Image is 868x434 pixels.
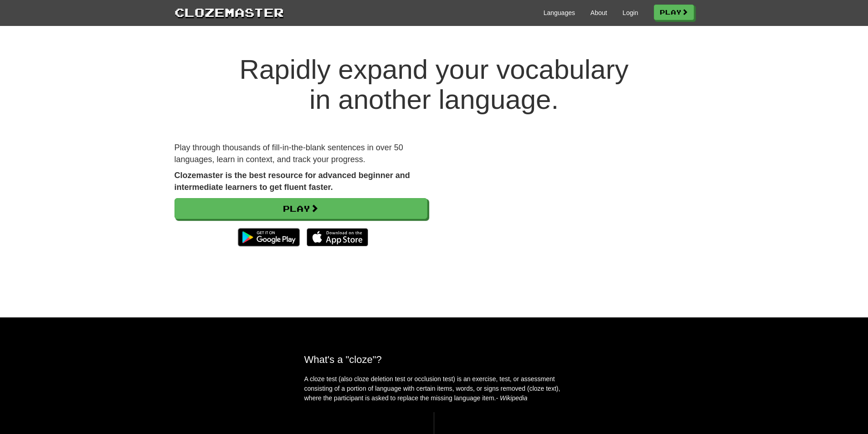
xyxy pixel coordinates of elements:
img: Download_on_the_App_Store_Badge_US-UK_135x40-25178aeef6eb6b83b96f5f2d004eda3bffbb37122de64afbaef7... [307,228,368,246]
a: About [591,8,607,17]
p: Play through thousands of fill-in-the-blank sentences in over 50 languages, learn in context, and... [175,142,427,165]
strong: Clozemaster is the best resource for advanced beginner and intermediate learners to get fluent fa... [175,171,410,192]
img: Get it on Google Play [233,224,304,251]
a: Clozemaster [175,4,284,20]
a: Login [622,8,638,17]
h2: What's a "cloze"? [304,354,564,365]
a: Languages [544,8,575,17]
em: - Wikipedia [496,394,528,402]
a: Play [654,5,694,20]
p: A cloze test (also cloze deletion test or occlusion test) is an exercise, test, or assessment con... [304,374,564,403]
a: Play [175,198,427,219]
